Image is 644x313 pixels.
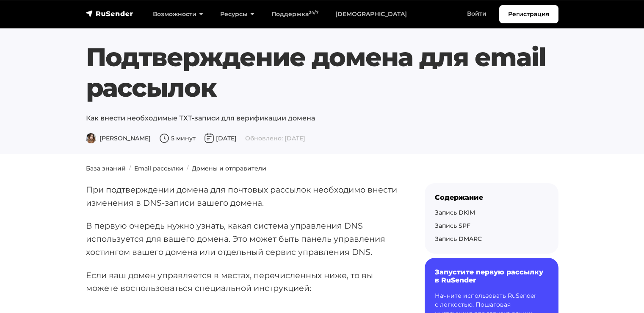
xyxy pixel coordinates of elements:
img: Дата публикации [204,133,214,143]
a: [DEMOGRAPHIC_DATA] [327,6,415,23]
img: RuSender [86,9,133,18]
a: Запись DMARC [435,235,482,243]
span: [PERSON_NAME] [86,134,151,142]
a: Поддержка24/7 [263,6,327,23]
a: Ресурсы [212,6,263,23]
h1: Подтверждение домена для email рассылок [86,42,558,103]
a: Запись DKIM [435,209,475,216]
a: Регистрация [499,5,558,23]
a: База знаний [86,165,126,172]
a: Запись SPF [435,222,470,229]
img: Время чтения [159,133,169,143]
span: Обновлено: [DATE] [245,134,305,142]
a: Войти [459,5,495,22]
span: 5 минут [159,134,196,142]
a: Возможности [144,6,212,23]
p: В первую очередь нужно узнать, какая система управления DNS используется для вашего домена. Это м... [86,219,398,258]
sup: 24/7 [309,10,318,15]
nav: breadcrumb [81,164,564,173]
a: Email рассылки [134,165,183,172]
h6: Запустите первую рассылку в RuSender [435,268,548,284]
a: Домены и отправители [192,165,266,172]
p: При подтверждении домена для почтовых рассылок необходимо внести изменения в DNS-записи вашего до... [86,183,398,209]
span: [DATE] [204,134,237,142]
p: Если ваш домен управляется в местах, перечисленных ниже, то вы можете воспользоваться специальной... [86,269,398,295]
div: Содержание [435,193,548,201]
p: Как внести необходимые ТХТ-записи для верификации домена [86,113,558,123]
